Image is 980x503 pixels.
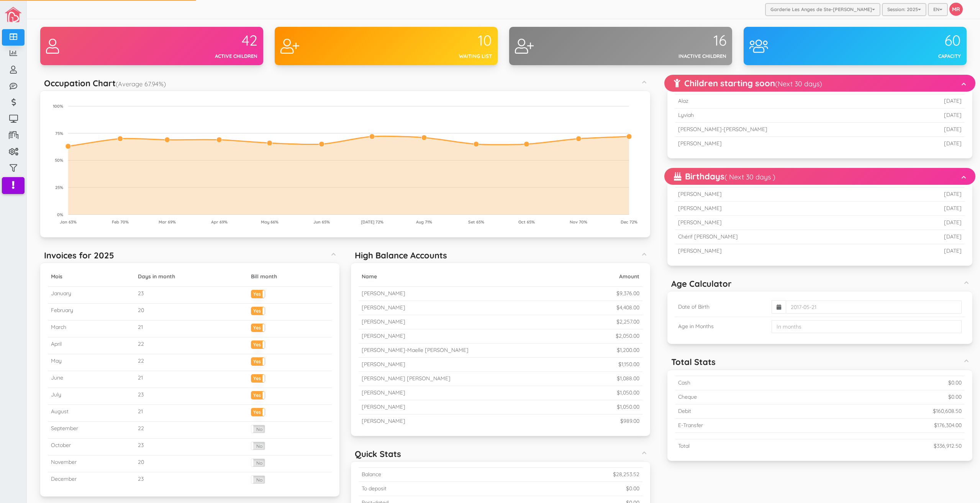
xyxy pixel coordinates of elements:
[48,337,135,354] td: April
[362,318,405,325] small: [PERSON_NAME]
[55,185,63,190] tspan: 25%
[675,439,811,453] td: Total
[48,472,135,489] td: December
[362,332,405,339] small: [PERSON_NAME]
[675,230,888,244] td: Chérif [PERSON_NAME]
[674,172,775,181] h5: Birthdays
[675,244,888,258] td: [PERSON_NAME]
[386,53,492,60] div: Waiting list
[675,108,907,123] td: Lyviah
[811,439,965,453] td: $336,912.50
[135,472,248,489] td: 23
[775,79,822,88] small: (Next 30 days)
[48,304,135,321] td: February
[811,404,965,418] td: $160,608.50
[44,251,114,260] h5: Invoices for 2025
[586,274,639,279] h5: Amount
[616,332,639,339] small: $2,050.00
[159,219,176,225] tspan: Mar 69%
[617,389,639,396] small: $1,050.00
[675,94,907,108] td: Alaz
[617,375,639,382] small: $1,088.00
[362,347,469,353] small: [PERSON_NAME]-Maelle [PERSON_NAME]
[355,251,447,260] h5: High Balance Accounts
[675,376,811,390] td: Cash
[138,274,245,279] h5: Days in month
[362,304,405,311] small: [PERSON_NAME]
[907,123,965,137] td: [DATE]
[675,202,888,216] td: [PERSON_NAME]
[48,354,135,371] td: May
[48,439,135,455] td: October
[135,371,248,388] td: 21
[355,449,401,459] h5: Quick Stats
[135,439,248,455] td: 23
[57,212,63,217] tspan: 0%
[671,279,732,288] h5: Age Calculator
[48,388,135,405] td: July
[5,7,22,22] img: image
[251,341,265,347] label: Yes
[675,297,769,317] td: Date of Birth
[675,390,811,404] td: Cheque
[135,405,248,422] td: 21
[48,371,135,388] td: June
[135,304,248,321] td: 20
[361,219,383,225] tspan: [DATE] 72%
[135,354,248,371] td: 22
[362,375,451,382] small: [PERSON_NAME] [PERSON_NAME]
[362,290,405,297] small: [PERSON_NAME]
[888,244,965,258] td: [DATE]
[51,274,132,279] h5: Mois
[48,455,135,472] td: November
[362,403,405,410] small: [PERSON_NAME]
[907,94,965,108] td: [DATE]
[135,337,248,354] td: 22
[251,324,265,330] label: Yes
[362,418,405,424] small: [PERSON_NAME]
[359,482,501,496] td: To deposit
[616,304,639,311] small: $4,408.00
[48,287,135,304] td: January
[724,173,775,181] small: ( Next 30 days )
[811,418,965,432] td: $176,304.00
[135,388,248,405] td: 23
[48,422,135,439] td: September
[621,53,726,60] div: Inactive children
[786,301,962,314] input: 2017-05-21
[948,472,972,495] iframe: chat widget
[468,219,484,225] tspan: Set 65%
[251,459,265,467] label: No
[386,33,492,49] div: 10
[55,158,63,163] tspan: 50%
[251,375,265,380] label: Yes
[675,187,888,202] td: [PERSON_NAME]
[811,376,965,390] td: $0.00
[152,53,257,60] div: Active children
[313,219,330,225] tspan: Jun 65%
[617,347,639,353] small: $1,200.00
[112,219,129,225] tspan: Feb 70%
[48,321,135,337] td: March
[501,468,642,482] td: $28,253.52
[362,274,580,279] h5: Name
[362,361,405,368] small: [PERSON_NAME]
[621,33,726,49] div: 16
[616,290,639,297] small: $9,376.00
[261,219,279,225] tspan: May 66%
[888,202,965,216] td: [DATE]
[60,219,77,225] tspan: Jan 63%
[135,287,248,304] td: 23
[675,418,811,432] td: E-Transfer
[211,219,228,225] tspan: Apr 69%
[855,33,961,49] div: 60
[416,219,432,225] tspan: Aug 71%
[55,131,63,136] tspan: 75%
[251,476,265,483] label: No
[570,219,587,225] tspan: Nov 70%
[671,357,716,367] h5: Total Stats
[811,390,965,404] td: $0.00
[620,418,639,424] small: $989.00
[251,274,329,279] h5: Bill month
[674,79,822,88] h5: Children starting soon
